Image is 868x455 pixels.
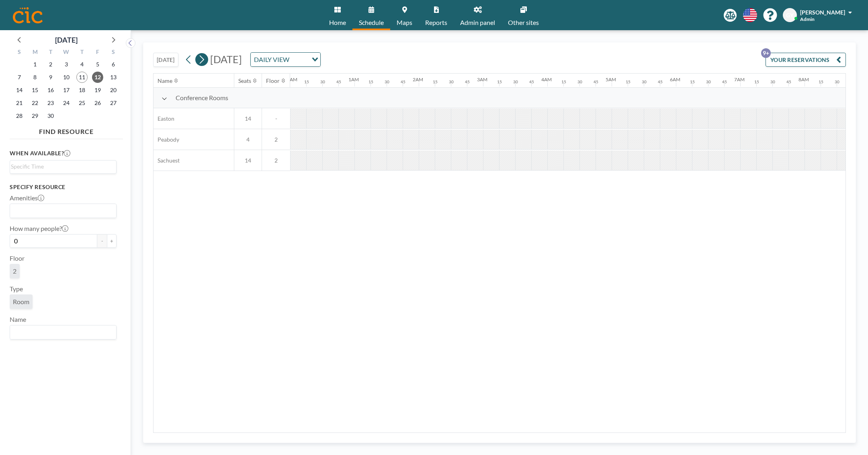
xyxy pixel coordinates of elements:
span: Thursday, September 18, 2025 [76,84,88,96]
button: + [107,234,117,248]
div: Search for option [10,204,116,218]
span: - [262,115,290,122]
div: 45 [401,79,405,84]
span: Thursday, September 25, 2025 [76,97,88,109]
div: 3AM [477,76,487,82]
span: Reports [425,19,447,26]
div: 45 [529,79,534,84]
label: Name [10,315,26,323]
input: Search for option [292,54,307,65]
div: 30 [770,79,775,84]
span: Maps [397,19,412,26]
div: F [90,47,105,58]
div: 30 [706,79,711,84]
span: Schedule [359,19,384,26]
div: 15 [819,79,823,84]
div: 30 [320,79,325,84]
div: 15 [754,79,759,84]
span: Tuesday, September 23, 2025 [45,97,56,109]
span: DAILY VIEW [252,54,291,65]
div: Name [158,77,172,84]
span: Saturday, September 20, 2025 [108,84,119,96]
div: 6AM [670,76,680,82]
div: 30 [449,79,454,84]
div: 15 [304,79,309,84]
div: [DATE] [55,34,78,45]
span: [PERSON_NAME] [800,9,845,16]
div: 15 [433,79,438,84]
span: Thursday, September 4, 2025 [76,59,88,70]
span: Home [329,19,346,26]
label: Floor [10,254,25,262]
span: Tuesday, September 9, 2025 [45,72,56,83]
div: W [59,47,74,58]
div: Search for option [10,325,116,339]
div: Floor [266,77,280,84]
button: YOUR RESERVATIONS9+ [766,53,846,67]
label: Type [10,285,23,293]
span: Admin [800,16,815,22]
div: T [43,47,59,58]
button: - [97,234,107,248]
span: Sunday, September 7, 2025 [14,72,25,83]
span: Friday, September 26, 2025 [92,97,103,109]
div: 30 [385,79,389,84]
div: 15 [626,79,631,84]
span: Sunday, September 21, 2025 [14,97,25,109]
span: Saturday, September 27, 2025 [108,97,119,109]
span: 2 [262,157,290,164]
span: Friday, September 5, 2025 [92,59,103,70]
button: [DATE] [153,53,178,67]
span: Monday, September 22, 2025 [29,97,41,109]
span: 4 [234,136,262,143]
div: 45 [658,79,663,84]
div: 15 [497,79,502,84]
div: 45 [722,79,727,84]
span: 14 [234,157,262,164]
div: Search for option [251,53,320,66]
span: Saturday, September 13, 2025 [108,72,119,83]
p: 9+ [761,48,771,58]
div: 12AM [284,76,297,82]
div: 4AM [541,76,552,82]
span: GY [786,12,794,19]
label: How many people? [10,224,68,233]
div: T [74,47,90,58]
h3: Specify resource [10,183,117,191]
span: Tuesday, September 30, 2025 [45,110,56,121]
div: 45 [336,79,341,84]
span: Monday, September 29, 2025 [29,110,41,121]
span: Sunday, September 14, 2025 [14,84,25,96]
div: S [105,47,121,58]
span: Room [13,298,29,306]
div: 30 [835,79,839,84]
label: Amenities [10,194,44,202]
span: Wednesday, September 24, 2025 [61,97,72,109]
div: 45 [465,79,470,84]
span: Peabody [154,136,179,143]
span: Monday, September 8, 2025 [29,72,41,83]
div: 45 [786,79,791,84]
span: Thursday, September 11, 2025 [76,72,88,83]
img: organization-logo [13,7,43,23]
div: 1AM [348,76,359,82]
div: M [27,47,43,58]
div: 30 [577,79,582,84]
div: 45 [594,79,598,84]
div: 30 [513,79,518,84]
span: Sunday, September 28, 2025 [14,110,25,121]
span: Sachuest [154,157,180,164]
span: Friday, September 12, 2025 [92,72,103,83]
div: 7AM [734,76,745,82]
span: 14 [234,115,262,122]
span: Conference Rooms [176,94,228,102]
span: Easton [154,115,174,122]
span: Tuesday, September 16, 2025 [45,84,56,96]
span: Friday, September 19, 2025 [92,84,103,96]
div: 8AM [798,76,809,82]
div: 30 [642,79,647,84]
span: [DATE] [210,53,242,65]
span: Tuesday, September 2, 2025 [45,59,56,70]
span: Wednesday, September 17, 2025 [61,84,72,96]
div: Search for option [10,161,116,173]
